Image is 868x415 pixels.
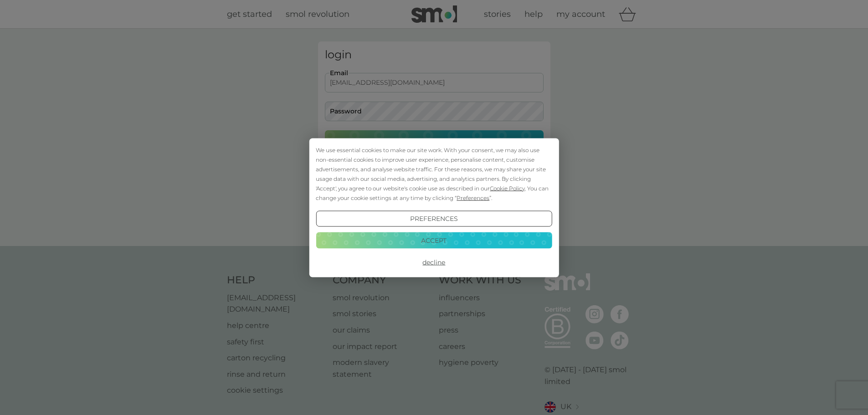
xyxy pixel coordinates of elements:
div: We use essential cookies to make our site work. With your consent, we may also use non-essential ... [316,145,552,202]
button: Accept [316,232,552,249]
span: Preferences [457,194,489,201]
button: Decline [316,254,552,271]
div: Cookie Consent Prompt [309,138,559,277]
button: Preferences [316,210,552,227]
span: Cookie Policy [490,184,525,191]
